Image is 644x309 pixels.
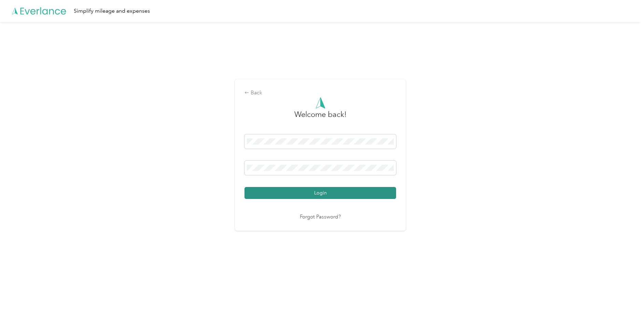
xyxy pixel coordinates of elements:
button: Login [244,187,396,199]
a: Forgot Password? [300,213,341,221]
div: Back [244,89,396,97]
h3: greeting [294,109,347,127]
iframe: Everlance-gr Chat Button Frame [606,271,644,309]
div: Simplify mileage and expenses [74,7,150,15]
